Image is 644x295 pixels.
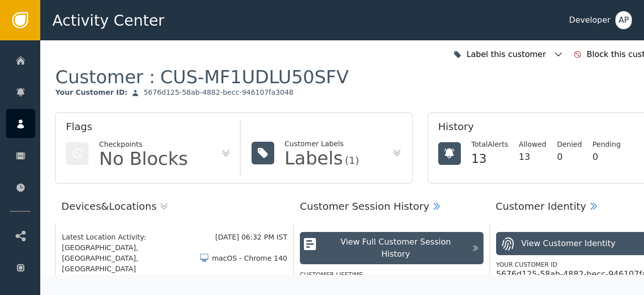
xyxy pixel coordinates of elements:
[615,11,632,29] button: AP
[52,9,165,32] span: Activity Center
[55,66,349,88] div: Customer :
[285,139,359,149] div: Customer Labels
[451,43,566,66] button: Label this customer
[215,232,287,243] div: [DATE] 06:32 PM IST
[285,149,343,167] div: Labels
[61,199,156,214] div: Devices & Locations
[557,139,582,150] div: Denied
[66,119,231,139] div: Flags
[212,253,287,264] div: macOS - Chrome 140
[99,150,188,168] div: No Blocks
[55,88,127,97] div: Your Customer ID :
[471,139,508,150] div: Total Alerts
[593,139,621,150] div: Pending
[521,238,615,250] div: View Customer Identity
[557,150,582,163] div: 0
[569,14,610,26] div: Developer
[300,199,429,214] div: Customer Session History
[519,139,546,150] div: Allowed
[143,88,293,97] div: 5676d125-58ab-4882-becc-946107fa3048
[496,199,586,214] div: Customer Identity
[99,139,188,150] div: Checkpoints
[593,150,621,163] div: 0
[471,150,508,168] div: 13
[62,232,215,243] div: Latest Location Activity:
[62,243,199,274] span: [GEOGRAPHIC_DATA], [GEOGRAPHIC_DATA], [GEOGRAPHIC_DATA]
[300,271,363,278] label: Customer Lifetime
[300,232,484,264] button: View Full Customer Session History
[345,155,359,165] div: (1)
[519,150,546,163] div: 13
[160,66,349,88] div: CUS-MF1UDLU50SFV
[325,236,466,260] div: View Full Customer Session History
[466,48,548,61] div: Label this customer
